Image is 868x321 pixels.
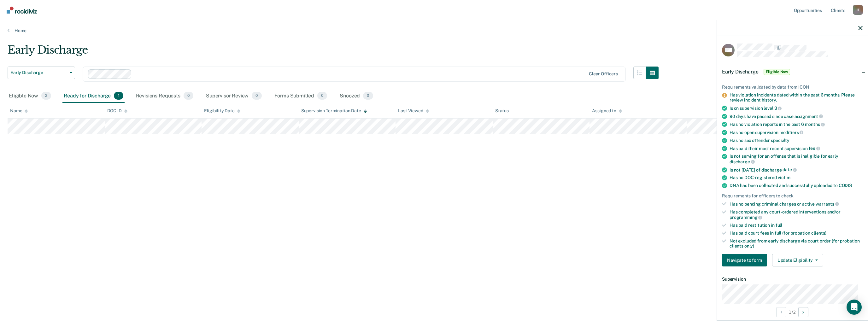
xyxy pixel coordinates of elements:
[744,243,754,248] span: only)
[301,108,367,114] div: Supervision Termination Date
[730,175,863,180] div: Has no DOC-registered
[363,92,373,100] span: 0
[107,108,127,114] div: DOC ID
[204,108,240,114] div: Eligibility Date
[8,28,860,33] a: Home
[730,159,755,164] span: discharge
[495,108,509,114] div: Status
[730,209,863,220] div: Has completed any court-ordered interventions and/or
[135,89,195,103] div: Revisions Requests
[722,254,770,266] a: Navigate to form link
[730,201,863,207] div: Has no pending criminal charges or active
[398,108,429,114] div: Last Viewed
[722,85,863,90] div: Requirements validated by data from ICON
[816,201,839,207] span: warrants
[771,138,789,143] span: specialty
[8,89,52,103] div: Eligible Now
[592,108,622,114] div: Assigned to
[730,114,863,119] div: 90 days have passed since case
[62,89,124,103] div: Ready for Discharge
[853,5,863,15] button: Profile dropdown button
[730,215,762,220] span: programming
[839,183,852,188] span: CODIS
[730,146,863,151] div: Has paid their most recent supervision
[722,277,863,282] dt: Supervision
[730,183,863,188] div: DNA has been collected and successfully uploaded to
[7,7,37,14] img: Recidiviz
[273,89,329,103] div: Forms Submitted
[730,92,863,103] div: Has violation incidents dated within the past 6 months. Please review incident history.
[847,300,862,315] div: Open Intercom Messenger
[730,238,863,249] div: Not excluded from early discharge via court order (for probation clients
[114,92,123,100] span: 1
[730,130,863,135] div: Has no open supervision
[764,69,790,75] span: Eligible Now
[730,121,863,127] div: Has no violation reports in the past 6
[589,71,618,77] div: Clear officers
[730,138,863,143] div: Has no sex offender
[184,92,193,100] span: 0
[722,254,767,266] button: Navigate to form
[778,175,790,180] span: victim
[722,69,759,75] span: Early Discharge
[853,5,863,15] div: J T
[730,167,863,173] div: Is not [DATE] of discharge
[717,62,868,82] div: Early DischargeEligible Now
[779,130,804,135] span: modifiers
[730,223,863,228] div: Has paid restitution in
[252,92,261,100] span: 0
[8,44,659,61] div: Early Discharge
[776,307,786,317] button: Previous Opportunity
[730,154,863,164] div: Is not serving for an offense that is ineligible for early
[730,105,863,111] div: Is on supervision level
[317,92,327,100] span: 0
[774,106,782,111] span: 3
[776,223,782,228] span: full
[41,92,51,100] span: 2
[772,254,823,266] button: Update Eligibility
[805,122,825,127] span: months
[205,89,263,103] div: Supervisor Review
[795,114,823,119] span: assignment
[722,193,863,199] div: Requirements for officers to check
[10,108,28,114] div: Name
[798,307,808,317] button: Next Opportunity
[717,304,868,320] div: 1 / 2
[338,89,374,103] div: Snoozed
[10,70,67,75] span: Early Discharge
[809,146,820,151] span: fee
[811,231,826,236] span: clients)
[730,231,863,236] div: Has paid court fees in full (for probation
[783,167,796,172] span: date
